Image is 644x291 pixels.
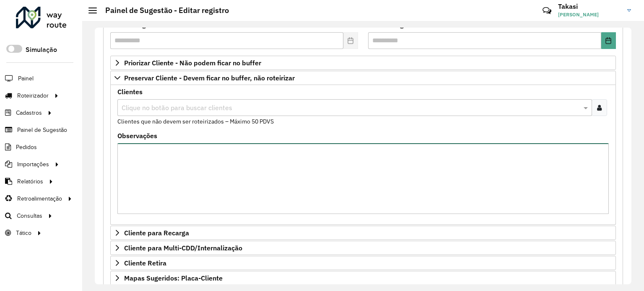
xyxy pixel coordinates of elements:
[17,160,49,169] span: Importações
[117,118,274,125] small: Clientes que não devem ser roteirizados – Máximo 50 PDVS
[16,108,42,117] span: Cadastros
[17,177,43,186] span: Relatórios
[17,126,67,134] span: Painel de Sugestão
[17,211,42,220] span: Consultas
[124,275,223,281] span: Mapas Sugeridos: Placa-Cliente
[110,85,616,225] div: Preservar Cliente - Devem ficar no buffer, não roteirizar
[17,194,62,203] span: Retroalimentação
[110,226,616,240] a: Cliente para Recarga
[110,71,616,85] a: Preservar Cliente - Devem ficar no buffer, não roteirizar
[110,256,616,270] a: Cliente Retira
[16,229,31,237] span: Tático
[97,6,229,15] h2: Painel de Sugestão - Editar registro
[16,143,37,152] span: Pedidos
[538,2,556,20] a: Contato Rápido
[18,74,34,83] span: Painel
[601,32,616,49] button: Choose Date
[124,75,295,81] span: Preservar Cliente - Devem ficar no buffer, não roteirizar
[124,59,261,66] span: Priorizar Cliente - Não podem ficar no buffer
[558,11,621,18] span: [PERSON_NAME]
[117,87,143,97] label: Clientes
[117,131,157,141] label: Observações
[17,91,49,100] span: Roteirizador
[110,271,616,285] a: Mapas Sugeridos: Placa-Cliente
[124,260,166,266] span: Cliente Retira
[558,3,621,10] h3: Takasi
[124,229,189,236] span: Cliente para Recarga
[124,245,242,251] span: Cliente para Multi-CDD/Internalização
[110,241,616,255] a: Cliente para Multi-CDD/Internalização
[26,45,57,55] label: Simulação
[110,56,616,70] a: Priorizar Cliente - Não podem ficar no buffer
